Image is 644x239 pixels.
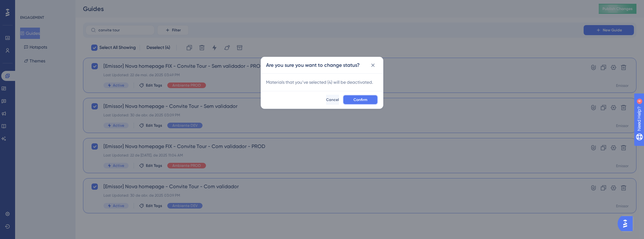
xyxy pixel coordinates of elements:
[44,3,46,8] div: 4
[618,214,636,233] iframe: UserGuiding AI Assistant Launcher
[266,61,360,69] h2: Are you sure you want to change status?
[15,2,39,9] span: Need Help?
[353,97,367,102] span: Confirm
[266,80,373,85] span: Materials that you’ve selected ( 4 ) will be de activated.
[326,97,339,102] span: Cancel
